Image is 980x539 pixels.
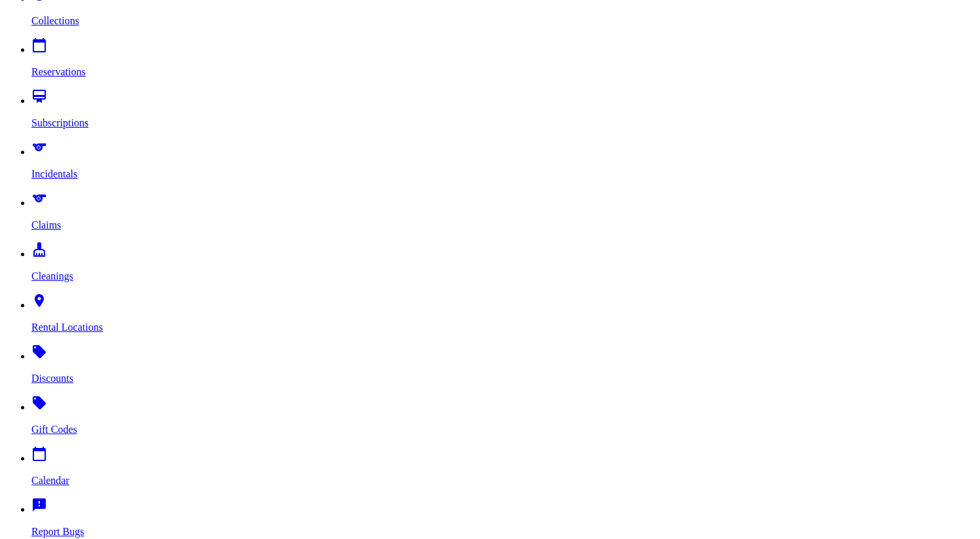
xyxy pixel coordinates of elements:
[31,139,47,155] i: sports
[31,270,975,282] p: Cleanings
[31,37,47,53] i: calendar_today
[31,197,975,231] a: sports Claims
[31,117,975,129] p: Subscriptions
[31,248,975,282] a: cleaning_services Cleanings
[31,88,47,104] i: card_membership
[31,350,975,384] a: local_offer Discounts
[31,373,975,384] p: Discounts
[31,146,975,180] a: sports Incidentals
[31,95,975,129] a: card_membership Subscriptions
[31,453,975,487] a: calendar_today Calendar
[31,497,47,513] i: feedback
[31,322,975,333] p: Rental Locations
[31,219,975,231] p: Claims
[31,401,975,436] a: local_offer Gift Codes
[31,168,975,180] p: Incidentals
[31,475,975,487] p: Calendar
[31,344,47,360] i: local_offer
[31,446,47,462] i: calendar_today
[31,66,975,78] p: Reservations
[31,299,975,333] a: place Rental Locations
[31,395,47,411] i: local_offer
[31,526,975,538] p: Report Bugs
[31,44,975,78] a: calendar_today Reservations
[31,242,47,257] i: cleaning_services
[31,504,975,538] a: feedback Report Bugs
[31,191,47,206] i: sports
[31,424,975,436] p: Gift Codes
[31,293,47,308] i: place
[31,15,975,27] p: Collections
